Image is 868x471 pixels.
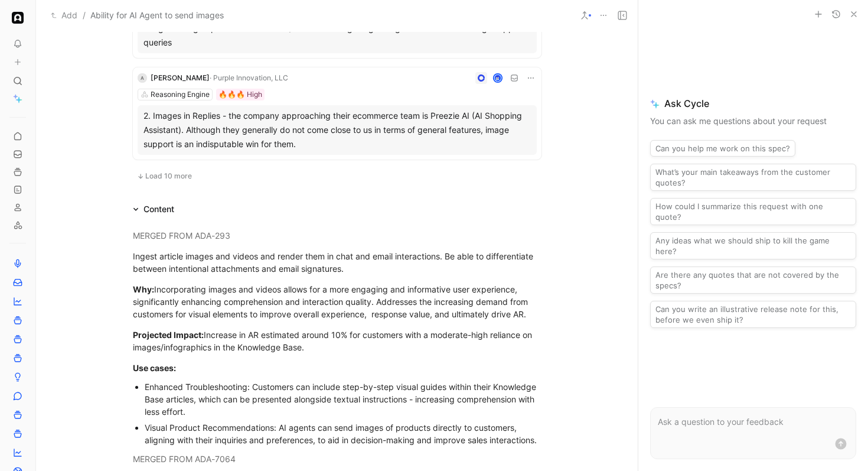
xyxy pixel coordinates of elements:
[133,284,154,294] strong: Why:
[218,89,262,100] div: 🔥🔥🔥 High
[210,73,288,82] span: · Purple Innovation, LLC
[145,381,541,418] div: Enhanced Troubleshooting: Customers can include step-by-step visual guides within their Knowledge...
[494,74,501,82] img: avatar
[650,140,795,157] button: Can you help me work on this spec?
[650,96,856,111] span: Ask Cycle
[48,8,80,22] button: Add
[133,283,541,320] div: Incorporating images and videos allows for a more engaging and informative user experience, signi...
[9,9,26,26] button: Ada
[138,73,147,83] div: A
[650,267,856,294] button: Are there any quotes that are not covered by the specs?
[133,329,541,353] div: Increase in AR estimated around 10% for customers with a moderate-high reliance on images/infogra...
[650,198,856,225] button: How could I summarize this request with one quote?
[83,8,86,22] span: /
[143,202,174,216] div: Content
[133,169,196,183] button: Load 10 more
[133,330,204,340] strong: Projected Impact:
[12,12,24,24] img: Ada
[145,421,541,446] div: Visual Product Recommendations: AI agents can send images of products directly to customers, alig...
[133,363,176,373] strong: Use cases:
[650,232,856,259] button: Any ideas what we should ship to kill the game here?
[133,250,541,275] div: Ingest article images and videos and render them in chat and email interactions. Be able to diffe...
[128,202,179,216] div: Content
[650,114,856,128] p: You can ask me questions about your request
[90,8,224,22] span: Ability for AI Agent to send images
[133,230,230,241] mark: MERGED FROM ADA-293
[143,21,531,50] div: Pango looking to present screenshots/troubleshooting images to guide customers through support qu...
[151,89,210,100] div: Reasoning Engine
[133,454,236,464] mark: MERGED FROM ADA-7064
[151,73,210,82] span: [PERSON_NAME]
[143,109,531,151] div: 2. Images in Replies - the company approaching their ecommerce team is Preezie AI (AI Shopping As...
[650,164,856,191] button: What’s your main takeaways from the customer quotes?
[145,171,192,181] span: Load 10 more
[650,301,856,328] button: Can you write an illustrative release note for this, before we even ship it?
